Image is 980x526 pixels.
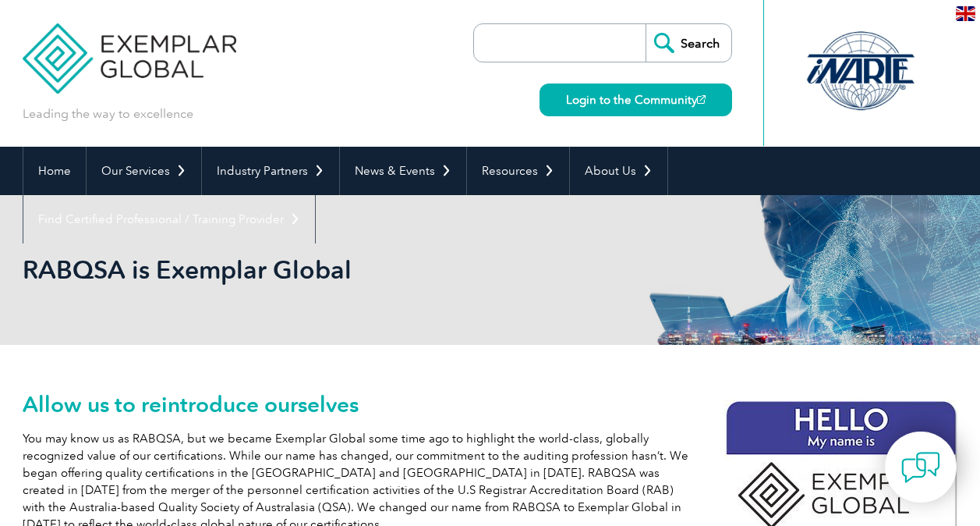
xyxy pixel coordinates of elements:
a: Home [23,147,86,195]
img: contact-chat.png [901,448,940,487]
img: open_square.png [697,95,706,104]
h2: RABQSA is Exemplar Global [23,258,678,283]
p: Leading the way to excellence [23,105,193,123]
a: Find Certified Professional / Training Provider [23,195,315,243]
a: News & Events [340,147,466,195]
input: Search [646,24,731,62]
a: Industry Partners [202,147,339,195]
a: About Us [570,147,667,195]
a: Our Services [87,147,201,195]
a: Resources [467,147,569,195]
img: en [956,6,975,21]
a: Login to the Community [540,84,732,116]
h2: Allow us to reintroduce ourselves [23,392,958,417]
